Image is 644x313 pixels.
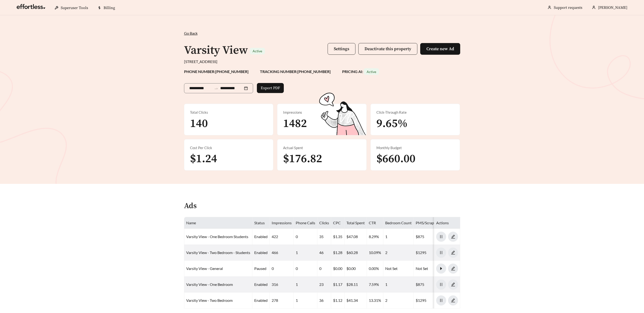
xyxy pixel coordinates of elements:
[184,59,460,64] div: [STREET_ADDRESS]
[364,46,411,52] span: Deactivate this property
[383,245,414,261] td: 2
[184,202,197,210] h4: Ads
[448,298,458,303] span: edit
[436,232,446,242] button: pause
[331,277,344,293] td: $1.17
[61,5,88,10] span: Superuser Tools
[448,234,458,239] a: edit
[270,245,294,261] td: 466
[331,261,344,277] td: $0.00
[344,245,367,261] td: $60.28
[436,248,446,258] button: pause
[283,145,361,151] div: Actual Spent
[317,229,331,245] td: 35
[436,282,446,287] span: pause
[367,70,376,74] span: Active
[436,264,446,274] button: caret-right
[261,85,280,91] span: Export PDF
[317,261,331,277] td: 0
[367,245,383,261] td: 10.09%
[448,282,458,287] span: edit
[270,261,294,277] td: 0
[448,264,458,274] button: edit
[254,234,268,239] span: enabled
[317,293,331,308] td: 36
[186,234,248,239] a: Varsity View - One Bedroom Students
[436,235,446,239] span: pause
[186,298,233,303] a: Varsity View - Two Bedroom
[376,152,415,166] span: $660.00
[317,245,331,261] td: 46
[186,250,250,255] a: Varsity View - Two Bedroom - Students
[344,217,367,229] th: Total Spent
[414,261,457,277] td: Not Set
[414,229,457,245] td: $875
[367,229,383,245] td: 8.29%
[436,295,446,305] button: pause
[283,110,361,115] div: Impressions
[448,298,458,303] a: edit
[344,293,367,308] td: $41.34
[317,217,331,229] th: Clicks
[448,266,458,271] a: edit
[214,86,218,91] span: swap-right
[420,43,460,55] button: Create new Ad
[342,69,379,74] strong: PRICING AI:
[448,232,458,242] button: edit
[448,279,458,289] button: edit
[436,279,446,289] button: pause
[254,266,266,271] span: paused
[294,217,317,229] th: Phone Calls
[294,293,317,308] td: 1
[383,277,414,293] td: 1
[333,220,341,225] span: CPC
[414,245,457,261] td: $1295
[344,229,367,245] td: $47.08
[283,117,307,131] span: 1482
[358,43,417,55] button: Deactivate this property
[257,83,284,93] button: Export PDF
[434,217,460,229] th: Actions
[369,220,376,225] span: CTR
[184,31,198,35] span: Go Back
[448,235,458,239] span: edit
[294,245,317,261] td: 1
[367,277,383,293] td: 7.59%
[448,295,458,305] button: edit
[214,86,218,90] span: to
[383,293,414,308] td: 2
[448,282,458,287] a: edit
[331,229,344,245] td: $1.35
[367,293,383,308] td: 13.31%
[294,277,317,293] td: 1
[414,217,457,229] th: PMS/Scraper Unit Price
[448,248,458,258] button: edit
[426,46,454,52] span: Create new Ad
[448,250,458,255] a: edit
[436,266,446,271] span: caret-right
[331,293,344,308] td: $1.12
[190,145,268,151] div: Cost Per Click
[436,250,446,255] span: pause
[317,277,331,293] td: 23
[186,266,223,271] a: Varsity View - General
[376,145,454,151] div: Monthly Budget
[448,250,458,255] span: edit
[331,245,344,261] td: $1.28
[190,110,268,115] div: Total Clicks
[252,217,270,229] th: Status
[554,5,582,10] a: Support requests
[254,250,268,255] span: enabled
[184,69,249,74] strong: PHONE NUMBER: [PHONE_NUMBER]
[184,217,252,229] th: Name
[260,69,331,74] strong: TRACKING NUMBER: [PHONE_NUMBER]
[253,49,262,53] span: Active
[383,229,414,245] td: 1
[367,261,383,277] td: 0.00%
[344,277,367,293] td: $28.11
[414,293,457,308] td: $1295
[190,152,217,166] span: $1.24
[376,117,408,131] span: 9.65%
[598,5,627,10] span: [PERSON_NAME]
[184,43,248,58] h1: Varsity View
